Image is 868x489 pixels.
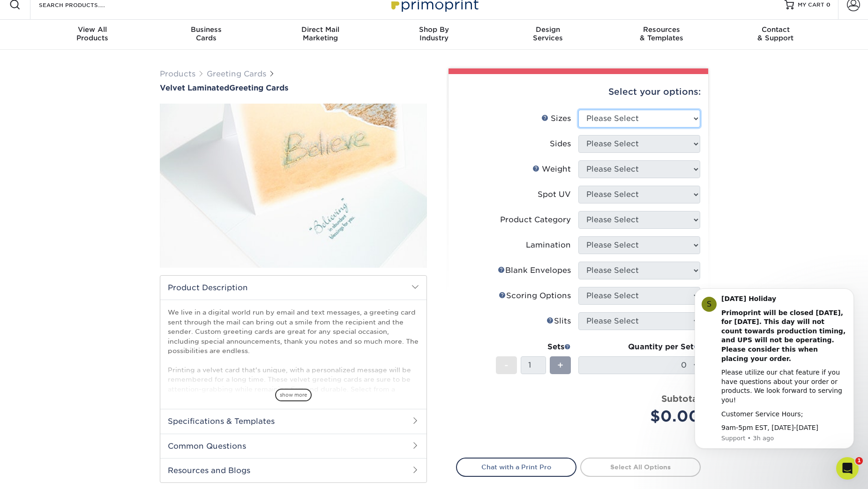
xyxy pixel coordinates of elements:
span: MY CART [798,1,824,9]
div: Weight [532,164,571,175]
span: - [504,358,509,372]
span: 0 [826,1,831,8]
div: Product Category [500,214,571,226]
span: Design [491,25,605,34]
a: Products [160,69,195,78]
div: Spot UV [538,189,571,200]
span: Business [150,25,263,34]
span: Contact [718,25,832,34]
strong: Subtotal [661,393,700,404]
div: Sets [496,341,571,353]
div: Scoring Options [499,290,571,301]
div: Cards [150,25,263,42]
a: Resources& Templates [605,20,718,50]
div: Quantity per Set [578,341,700,353]
a: Greeting Cards [207,69,266,78]
iframe: Intercom notifications message [681,284,868,464]
h2: Common Questions [160,434,427,458]
a: View AllProducts [36,20,150,50]
div: Sides [550,138,571,150]
span: Resources [605,25,718,34]
h2: Specifications & Templates [160,409,427,433]
div: & Support [718,25,832,42]
h2: Resources and Blogs [160,458,427,482]
a: Chat with a Print Pro [456,458,576,476]
span: 1 [855,457,863,465]
a: DesignServices [491,20,605,50]
div: Products [36,25,150,42]
div: Services [491,25,605,42]
a: Velvet LaminatedGreeting Cards [160,83,427,92]
div: Industry [377,25,491,42]
a: Direct MailMarketing [263,20,377,50]
h2: Product Description [160,276,427,300]
span: Shop By [377,25,491,34]
a: BusinessCards [150,20,263,50]
div: Marketing [263,25,377,42]
span: Velvet Laminated [160,83,229,92]
span: View All [36,25,150,34]
img: Velvet Laminated 01 [160,93,427,278]
p: We live in a digital world run by email and text messages, a greeting card sent through the mail ... [168,308,419,441]
iframe: Intercom live chat [836,457,859,480]
div: Blank Envelopes [498,265,571,276]
iframe: Google Customer Reviews [2,460,80,486]
div: Slits [546,316,571,327]
a: Contact& Support [718,20,832,50]
a: Shop ByIndustry [377,20,491,50]
span: show more [275,389,312,401]
span: + [557,358,563,372]
h1: Greeting Cards [160,83,427,92]
div: Sizes [541,113,571,124]
div: Lamination [526,240,571,251]
div: $0.00 [585,405,700,428]
div: Select your options: [456,74,701,110]
div: & Templates [605,25,718,42]
span: Direct Mail [263,25,377,34]
a: Select All Options [580,458,701,476]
